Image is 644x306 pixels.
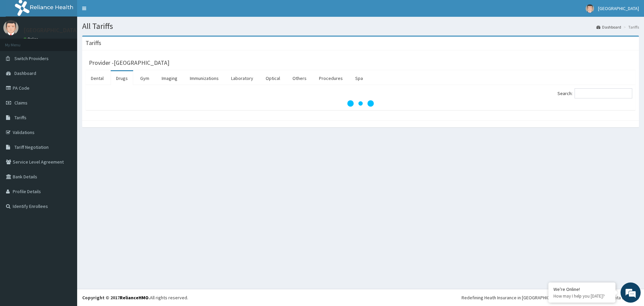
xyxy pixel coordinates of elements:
a: Laboratory [226,71,259,85]
a: Online [23,37,40,41]
h3: Tariffs [86,40,101,46]
span: Claims [14,100,28,106]
span: Tariff Negotiation [14,144,49,150]
span: Tariffs [14,115,26,121]
p: [GEOGRAPHIC_DATA] [23,27,79,33]
a: Gym [135,71,155,85]
span: Switch Providers [14,55,49,61]
a: Immunizations [184,71,224,85]
a: Others [287,71,312,85]
footer: All rights reserved. [77,289,644,306]
img: User Image [586,4,594,13]
strong: Copyright © 2017 . [82,295,150,301]
a: Dental [86,71,109,85]
a: Drugs [111,71,133,85]
div: We're Online! [553,286,610,292]
div: Redefining Heath Insurance in [GEOGRAPHIC_DATA] using Telemedicine and Data Science! [462,294,639,301]
a: Optical [260,71,285,85]
a: Procedures [314,71,348,85]
span: Dashboard [14,70,36,76]
label: Search: [557,88,632,98]
a: Spa [350,71,368,85]
a: Imaging [156,71,183,85]
img: User Image [3,20,18,35]
span: [GEOGRAPHIC_DATA] [598,5,639,11]
p: How may I help you today? [553,293,610,299]
li: Tariffs [622,24,639,30]
input: Search: [575,88,632,98]
h1: All Tariffs [82,22,639,31]
h3: Provider - [GEOGRAPHIC_DATA] [89,60,169,66]
svg: audio-loading [347,90,374,117]
a: Dashboard [596,24,621,30]
a: RelianceHMO [120,295,149,301]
